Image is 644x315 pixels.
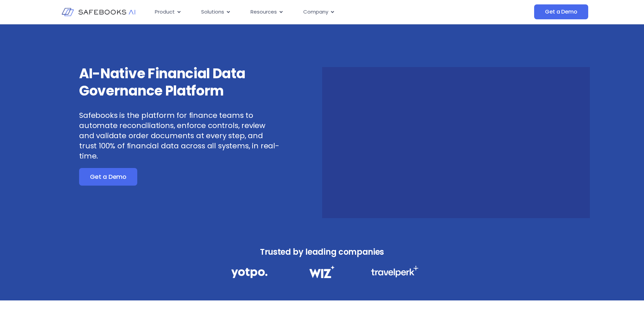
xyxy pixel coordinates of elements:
[79,168,137,186] a: Get a Demo
[231,266,267,280] img: Financial Data Governance 1
[303,8,328,16] span: Company
[371,266,419,277] img: Financial Data Governance 3
[79,65,280,100] h3: AI-Native Financial Data Governance Platform
[149,5,467,19] div: Menu Toggle
[306,266,338,278] img: Financial Data Governance 2
[90,173,126,180] span: Get a Demo
[201,8,224,16] span: Solutions
[251,8,277,16] span: Resources
[216,245,428,259] h3: Trusted by leading companies
[534,4,588,19] a: Get a Demo
[545,8,577,15] span: Get a Demo
[79,110,280,161] p: Safebooks is the platform for finance teams to automate reconciliations, enforce controls, review...
[155,8,175,16] span: Product
[149,5,467,19] nav: Menu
